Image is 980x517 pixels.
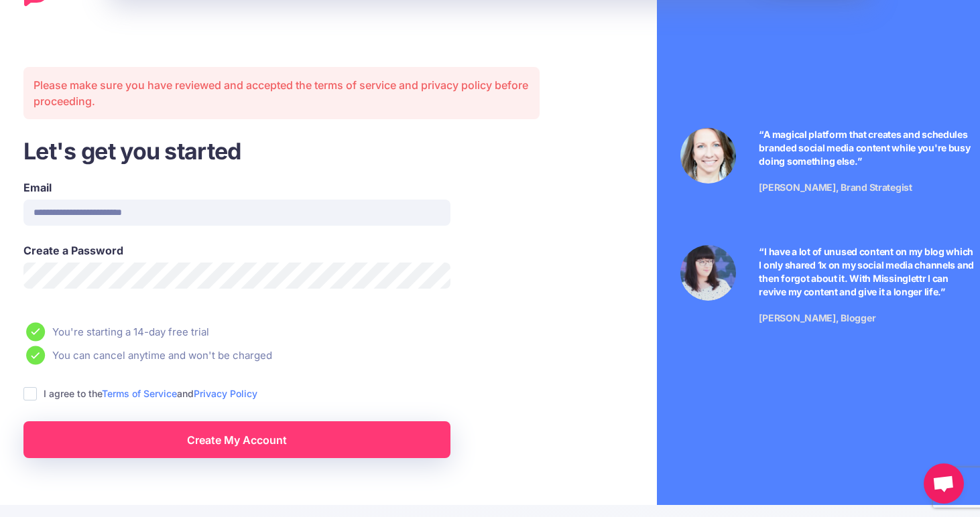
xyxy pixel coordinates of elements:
li: You can cancel anytime and won't be charged [23,346,540,365]
label: Create a Password [23,242,450,258]
img: Testimonial by Laura Stanik [680,128,736,183]
a: Create My Account [23,421,450,458]
p: “A magical platform that creates and schedules branded social media content while you're busy doi... [759,128,975,168]
img: Testimonial by Jeniffer Kosche [680,245,736,301]
h3: Let's get you started [23,136,540,166]
span: [PERSON_NAME], Blogger [759,312,875,323]
div: Please make sure you have reviewed and accepted the terms of service and privacy policy before pr... [23,67,540,119]
a: Privacy Policy [194,388,257,399]
a: Terms of Service [102,388,177,399]
label: Email [23,179,450,196]
span: [PERSON_NAME], Brand Strategist [759,181,912,193]
label: I agree to the and [44,386,257,401]
div: Open chat [924,463,964,504]
p: “I have a lot of unused content on my blog which I only shared 1x on my social media channels and... [759,245,975,299]
li: You're starting a 14-day free trial [23,322,540,342]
